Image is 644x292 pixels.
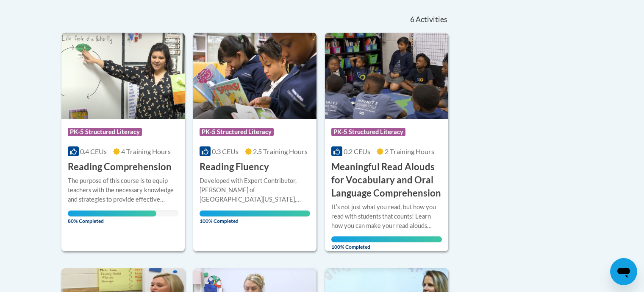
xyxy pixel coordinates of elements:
[200,176,310,204] div: Developed with Expert Contributor, [PERSON_NAME] of [GEOGRAPHIC_DATA][US_STATE], [GEOGRAPHIC_DATA...
[200,211,310,224] span: 100% Completed
[610,258,637,285] iframe: Button to launch messaging window
[121,147,171,155] span: 4 Training Hours
[68,211,156,224] span: 80% Completed
[385,147,434,155] span: 2 Training Hours
[253,147,308,155] span: 2.5 Training Hours
[68,160,172,174] h3: Reading Comprehension
[68,211,156,216] div: Your progress
[61,33,185,119] img: Course Logo
[212,147,239,155] span: 0.3 CEUs
[68,128,142,136] span: PK-5 Structured Literacy
[331,202,442,230] div: Itʹs not just what you read, but how you read with students that counts! Learn how you can make y...
[193,33,316,251] a: Course LogoPK-5 Structured Literacy0.3 CEUs2.5 Training Hours Reading FluencyDeveloped with Exper...
[325,33,448,251] a: Course LogoPK-5 Structured Literacy0.2 CEUs2 Training Hours Meaningful Read Alouds for Vocabulary...
[410,15,414,24] span: 6
[331,160,442,199] h3: Meaningful Read Alouds for Vocabulary and Oral Language Comprehension
[61,33,185,251] a: Course LogoPK-5 Structured Literacy0.4 CEUs4 Training Hours Reading ComprehensionThe purpose of t...
[331,128,405,136] span: PK-5 Structured Literacy
[325,33,448,119] img: Course Logo
[200,128,274,136] span: PK-5 Structured Literacy
[68,176,178,204] div: The purpose of this course is to equip teachers with the necessary knowledge and strategies to pr...
[193,33,316,119] img: Course Logo
[200,160,269,174] h3: Reading Fluency
[416,15,447,24] span: Activities
[344,147,370,155] span: 0.2 CEUs
[80,147,107,155] span: 0.4 CEUs
[331,236,442,250] span: 100% Completed
[200,211,310,216] div: Your progress
[331,236,442,242] div: Your progress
